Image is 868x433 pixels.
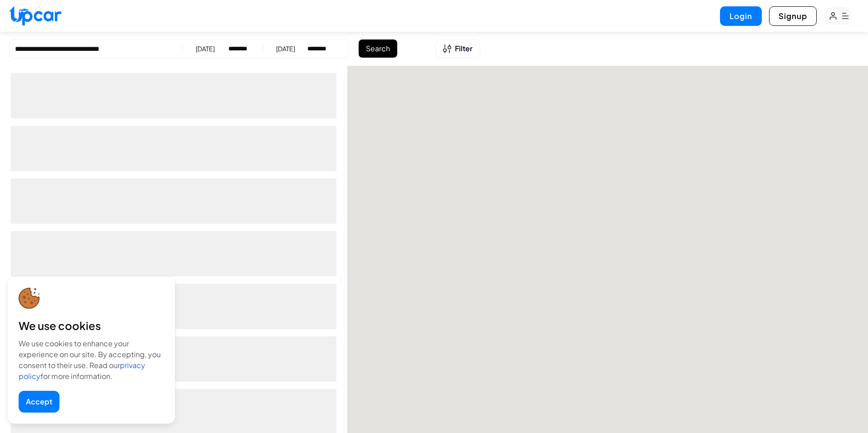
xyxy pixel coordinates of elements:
[19,318,164,333] div: We use cookies
[435,39,480,58] button: Open filters
[19,338,164,382] div: We use cookies to enhance your experience on our site. By accepting, you consent to their use. Re...
[276,44,295,53] div: [DATE]
[196,44,215,53] div: [DATE]
[19,391,59,413] button: Accept
[455,43,473,54] span: Filter
[769,6,817,26] button: Signup
[19,288,40,309] img: cookie-icon.svg
[359,39,397,58] button: Search
[9,6,61,25] img: Upcar Logo
[720,6,762,26] button: Login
